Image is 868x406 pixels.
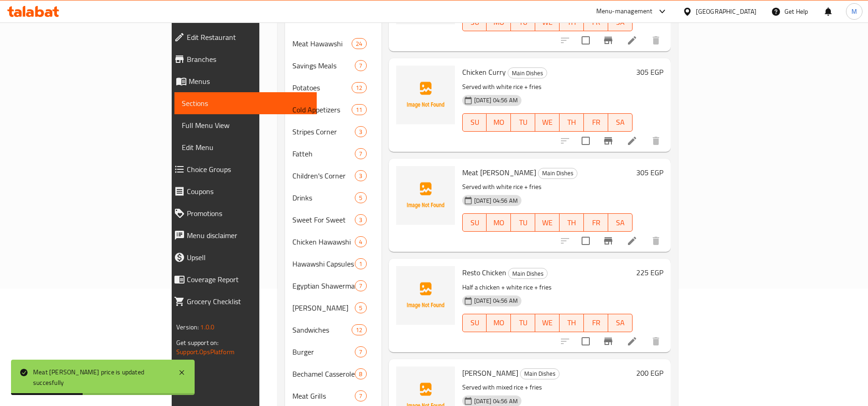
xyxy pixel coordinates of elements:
div: items [355,346,366,357]
button: MO [487,113,511,132]
div: items [355,192,366,203]
button: WE [535,113,560,132]
div: items [355,148,366,159]
span: Main Dishes [538,168,577,178]
button: TH [560,213,584,232]
span: Potatoes [292,82,352,93]
a: Upsell [167,246,317,268]
button: FR [584,213,608,232]
div: Main Dishes [508,67,547,78]
button: delete [645,130,667,152]
div: Bechamel Casseroles Large Size8 [285,363,381,385]
span: Coverage Report [187,274,309,285]
span: Edit Restaurant [187,32,309,43]
span: Meat [PERSON_NAME] [462,166,536,179]
div: Hawawshi Capsules1 [285,253,381,275]
div: items [355,126,366,137]
div: Burger7 [285,341,381,363]
div: items [355,60,366,71]
a: Choice Groups [167,158,317,180]
div: items [355,258,366,269]
div: items [355,214,366,225]
h6: 305 EGP [636,66,663,78]
span: 7 [355,61,366,70]
div: items [352,104,366,115]
h6: 225 EGP [636,266,663,279]
button: SU [462,213,487,232]
span: Resto Chicken [462,266,506,279]
span: Stripes Corner [292,126,355,137]
span: Select to update [576,31,595,50]
div: Children's Corner3 [285,165,381,187]
span: 7 [355,282,366,290]
span: M [851,6,857,17]
span: FR [588,316,605,329]
span: TH [563,16,580,29]
span: TH [563,116,580,129]
div: items [355,368,366,379]
span: Menus [189,76,309,87]
div: items [355,236,366,247]
span: Main Dishes [521,368,559,379]
div: Burger [292,346,355,357]
span: Meat Grills [292,390,355,401]
span: [PERSON_NAME] [292,302,355,313]
div: Meat [PERSON_NAME] price is updated succesfully [33,367,169,388]
div: Sandwiches12 [285,319,381,341]
img: Meat Curry [396,166,455,225]
span: WE [539,216,556,229]
p: Served with white rice + fries [462,181,633,193]
div: Stripes Corner3 [285,121,381,143]
a: Menu disclaimer [167,224,317,246]
button: FR [584,314,608,332]
span: [DATE] 04:56 AM [470,96,521,105]
span: 7 [355,348,366,356]
button: SU [462,113,487,132]
span: WE [539,316,556,329]
span: Branches [187,54,309,65]
div: Cold Appetizers11 [285,99,381,121]
span: Upsell [187,252,309,263]
span: 24 [352,39,366,48]
div: Chicken Hawawshi4 [285,231,381,253]
span: Grocery Checklist [187,296,309,307]
div: items [352,38,366,49]
a: Full Menu View [174,114,317,136]
span: FR [588,116,605,129]
button: Branch-specific-item [597,130,619,152]
span: 3 [355,172,366,180]
button: delete [645,230,667,252]
div: Savings Meals [292,60,355,71]
span: Choice Groups [187,164,309,175]
a: Sections [174,92,317,114]
span: Full Menu View [182,120,309,131]
div: Sandwiches [292,324,352,335]
img: Resto Chicken [396,266,455,325]
span: Sections [182,98,309,109]
span: Select to update [576,332,595,351]
span: Coupons [187,186,309,197]
button: Branch-specific-item [597,29,619,51]
span: WE [539,16,556,29]
span: [PERSON_NAME] [462,366,518,380]
span: Menu disclaimer [187,230,309,241]
span: Cold Appetizers [292,104,352,115]
div: Meat Hawawshi [292,38,352,49]
span: Main Dishes [509,268,547,279]
span: Children's Corner [292,170,355,181]
span: TH [563,316,580,329]
img: Chicken Curry [396,66,455,124]
button: SA [608,113,633,132]
div: Chicken Hawawshi [292,236,355,247]
span: [DATE] 04:56 AM [470,397,521,406]
span: Sweet For Sweet [292,214,355,225]
p: Served with mixed rice + fries [462,382,633,393]
a: Edit Restaurant [167,26,317,48]
a: Edit menu item [627,235,638,246]
span: Get support on: [176,337,218,349]
button: TH [560,113,584,132]
div: Potatoes12 [285,77,381,99]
